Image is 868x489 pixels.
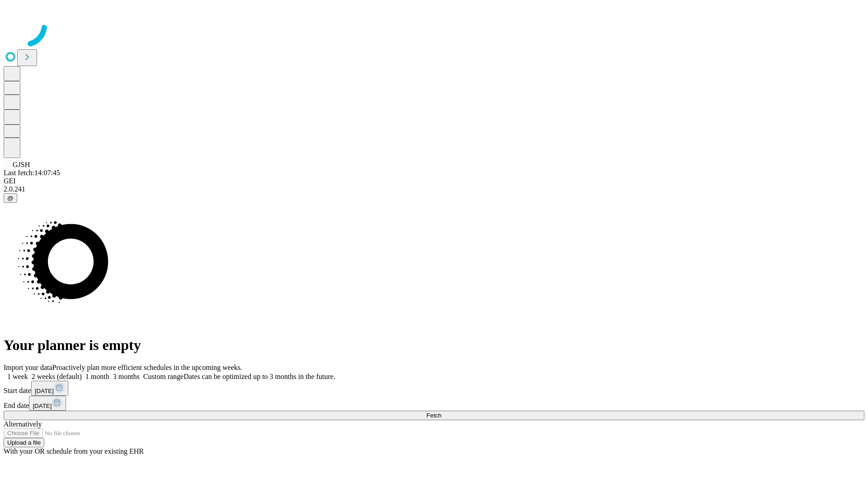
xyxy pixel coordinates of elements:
[4,364,52,371] span: Import your data
[4,177,864,185] div: GEI
[4,337,864,354] h1: Your planner is empty
[4,447,144,455] span: With your OR schedule from your existing EHR
[4,185,864,193] div: 2.0.241
[426,412,441,419] span: Fetch
[7,195,14,201] span: @
[31,381,68,396] button: [DATE]
[4,169,60,177] span: Last fetch: 14:07:45
[29,396,66,411] button: [DATE]
[4,411,864,420] button: Fetch
[32,373,82,380] span: 2 weeks (default)
[13,161,30,168] span: GJSH
[4,438,44,447] button: Upload a file
[4,396,864,411] div: End date
[113,373,140,380] span: 3 months
[4,193,17,203] button: @
[52,364,242,371] span: Proactively plan more efficient schedules in the upcoming weeks.
[33,403,52,409] span: [DATE]
[35,388,54,394] span: [DATE]
[85,373,109,380] span: 1 month
[4,381,864,396] div: Start date
[7,373,28,380] span: 1 week
[143,373,184,380] span: Custom range
[4,420,42,428] span: Alternatively
[184,373,335,380] span: Dates can be optimized up to 3 months in the future.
